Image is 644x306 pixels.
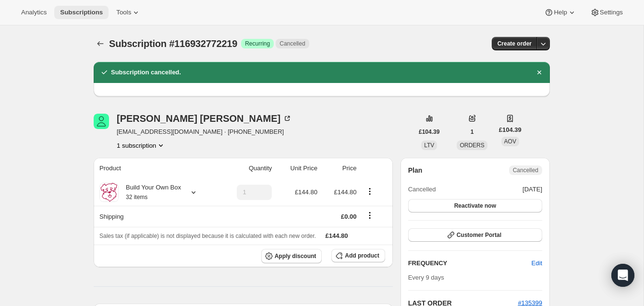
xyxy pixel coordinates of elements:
button: Add product [331,249,385,262]
span: ORDERS [460,142,484,149]
button: Product actions [362,186,377,197]
button: 1 [465,125,480,139]
th: Shipping [94,206,219,227]
span: Cancelled [408,185,436,194]
button: Product actions [117,141,166,150]
button: Subscriptions [54,6,109,19]
h2: Plan [408,165,423,175]
span: Cancelled [513,166,538,174]
button: Subscriptions [94,37,107,50]
th: Price [320,158,360,179]
span: Subscriptions [60,9,103,16]
div: Build Your Own Box [119,183,181,202]
img: product img [99,183,119,202]
span: £144.80 [295,188,317,196]
span: 1 [471,128,474,136]
span: Create order [498,40,532,47]
span: Customer Portal [457,231,501,239]
button: Apply discount [261,249,322,263]
span: [EMAIL_ADDRESS][DOMAIN_NAME] · [PHONE_NUMBER] [117,127,292,137]
button: Reactivate now [408,199,542,212]
span: Every 9 days [408,274,444,281]
span: Tools [116,9,131,16]
span: Help [554,9,567,16]
div: Open Intercom Messenger [611,264,634,287]
button: £104.39 [413,125,445,139]
span: [DATE] [522,185,542,194]
span: Add product [345,252,379,259]
span: Apply discount [275,252,316,260]
span: Sales tax (if applicable) is not displayed because it is calculated with each new order. [99,233,316,239]
button: Analytics [15,6,52,19]
span: Settings [600,9,623,16]
h2: Subscription cancelled. [111,68,181,77]
th: Quantity [219,158,275,179]
h2: FREQUENCY [408,259,532,268]
div: [PERSON_NAME] [PERSON_NAME] [117,114,292,123]
span: LTV [424,142,434,149]
span: £104.39 [419,128,439,136]
span: Subscription #116932772219 [109,38,237,49]
span: Analytics [21,9,47,16]
button: Settings [584,6,629,19]
button: Tools [110,6,146,19]
button: Edit [526,256,548,271]
span: £144.80 [326,232,348,239]
span: AOV [504,138,516,145]
button: Create order [492,37,537,50]
button: Customer Portal [408,228,542,242]
span: £144.80 [334,188,356,196]
span: £104.39 [499,125,522,135]
button: Help [538,6,582,19]
th: Unit Price [275,158,320,179]
button: Dismiss notification [533,66,546,79]
span: £0.00 [341,213,357,220]
span: Gurdeep Gill [94,114,109,129]
button: Shipping actions [362,210,377,221]
th: Product [94,158,219,179]
span: Cancelled [279,40,305,47]
span: Recurring [245,40,270,47]
span: Edit [532,259,542,268]
small: 32 items [126,194,147,200]
span: Reactivate now [454,202,496,210]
